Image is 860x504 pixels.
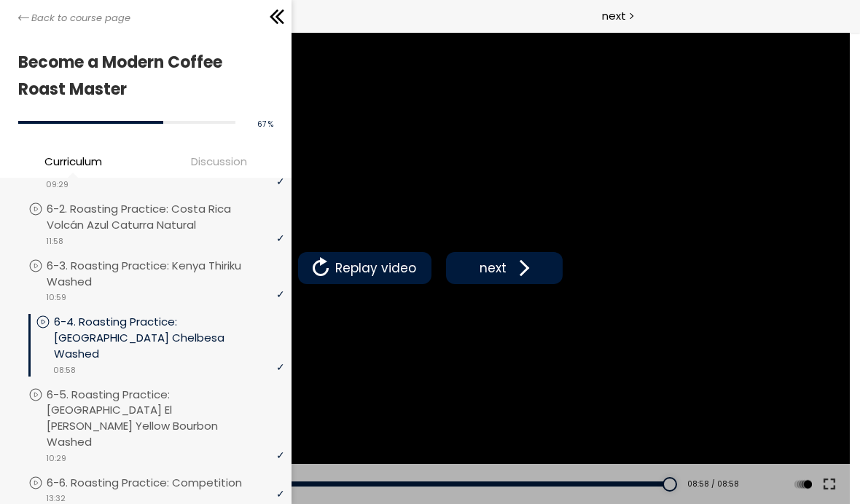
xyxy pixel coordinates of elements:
span: next [602,7,626,24]
h1: Become a Modern Coffee Roast Master [18,49,266,103]
span: Curriculum [44,153,102,170]
p: 6-6. Roasting Practice: Competition [47,475,271,491]
p: 6-3. Roasting Practice: Kenya Thiriku Washed [47,258,284,290]
p: 6-4. Roasting Practice: [GEOGRAPHIC_DATA] Chelbesa Washed [54,314,284,361]
span: next [476,227,510,245]
p: 6-5. Roasting Practice: [GEOGRAPHIC_DATA] El [PERSON_NAME] Yellow Bourbon Washed [47,387,284,450]
span: Replay video [332,227,420,245]
span: 09:29 [46,178,69,191]
div: 08:58 / 08:58 [683,446,739,458]
span: 11:58 [46,235,63,248]
a: Back to course page [18,11,130,25]
span: 08:58 [53,364,76,377]
span: Discussion [149,153,288,170]
p: 6-2. Roasting Practice: Costa Rica Volcán Azul Caturra Natural [47,201,284,233]
span: 67 % [257,119,273,130]
button: Play back rate [792,432,814,473]
span: Back to course page [31,11,130,25]
span: 10:29 [46,452,66,465]
button: next [446,220,563,252]
button: Replay video [298,220,431,252]
div: Change playback rate [790,432,816,473]
span: 10:59 [46,291,66,304]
